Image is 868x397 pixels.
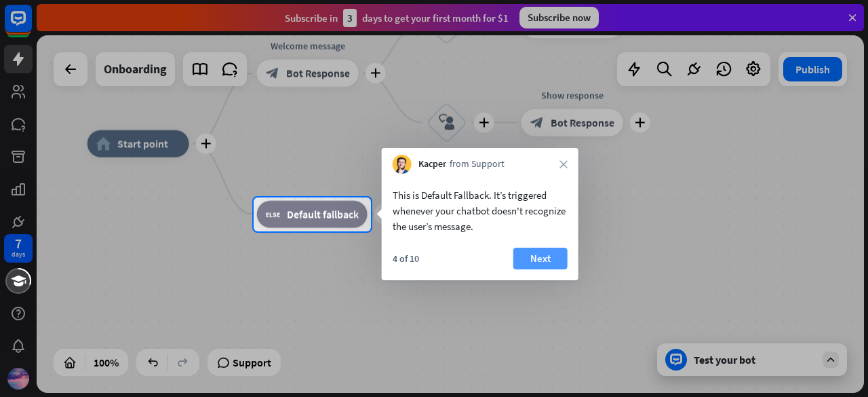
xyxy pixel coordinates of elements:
[287,208,359,221] span: Default fallback
[513,248,568,269] button: Next
[393,252,419,265] div: 4 of 10
[559,160,568,168] i: close
[450,157,505,171] span: from Support
[11,5,52,46] button: Open LiveChat chat widget
[393,187,568,234] div: This is Default Fallback. It’s triggered whenever your chatbot doesn't recognize the user’s message.
[266,208,280,221] i: block_fallback
[418,157,446,171] span: Kacper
